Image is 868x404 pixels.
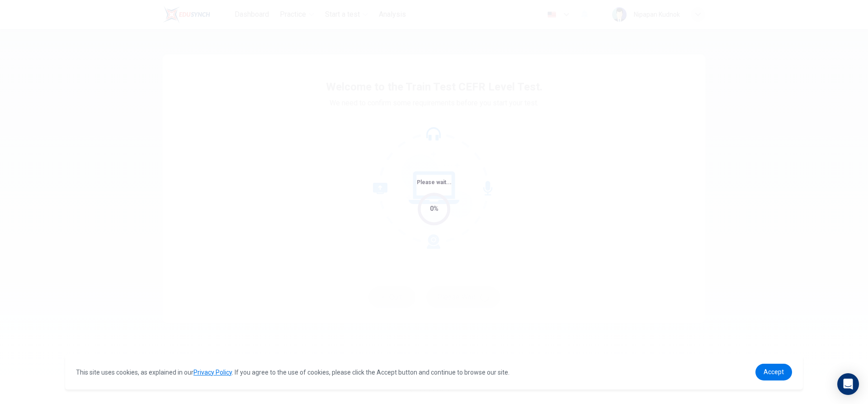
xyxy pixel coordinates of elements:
[65,355,803,390] div: cookieconsent
[193,369,232,376] a: Privacy Policy
[430,204,439,214] div: 0%
[417,179,452,185] span: Please wait...
[76,369,509,376] span: This site uses cookies, as explained in our . If you agree to the use of cookies, please click th...
[837,373,859,395] div: Open Intercom Messenger
[755,364,792,380] a: dismiss cookie message
[764,368,784,375] span: Accept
